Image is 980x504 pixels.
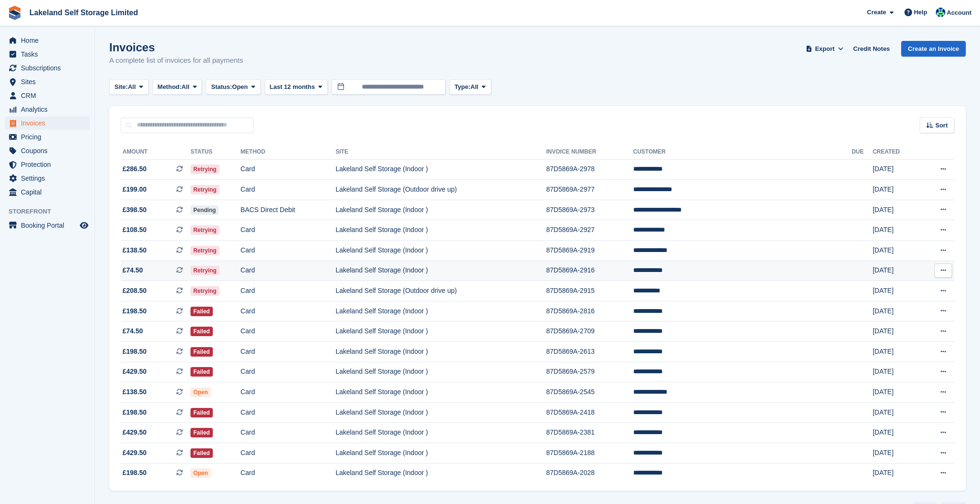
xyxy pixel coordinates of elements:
[867,8,886,17] span: Create
[5,219,90,232] a: menu
[335,423,546,443] td: Lakeland Self Storage (Indoor )
[873,342,920,362] td: [DATE]
[914,8,927,17] span: Help
[123,306,147,316] span: £198.50
[935,121,948,130] span: Sort
[21,34,78,47] span: Home
[123,286,147,296] span: £208.50
[240,200,335,220] td: BACS Direct Debit
[190,388,211,397] span: Open
[26,5,142,20] a: Lakeland Self Storage Limited
[240,342,335,362] td: Card
[240,220,335,241] td: Card
[335,463,546,483] td: Lakeland Self Storage (Indoor )
[109,55,243,66] p: A complete list of invoices for all payments
[123,225,147,235] span: £108.50
[5,116,90,130] a: menu
[240,463,335,483] td: Card
[546,402,633,423] td: 87D5869A-2418
[190,225,219,235] span: Retrying
[873,443,920,464] td: [DATE]
[873,180,920,200] td: [DATE]
[240,301,335,321] td: Card
[5,103,90,116] a: menu
[240,402,335,423] td: Card
[335,362,546,382] td: Lakeland Self Storage (Indoor )
[240,180,335,200] td: Card
[546,159,633,180] td: 87D5869A-2978
[190,428,213,437] span: Failed
[21,130,78,144] span: Pricing
[128,82,136,92] span: All
[335,382,546,403] td: Lakeland Self Storage (Indoor )
[546,301,633,321] td: 87D5869A-2816
[947,8,971,18] span: Account
[265,79,328,95] button: Last 12 months
[21,61,78,75] span: Subscriptions
[21,185,78,199] span: Capital
[121,145,190,160] th: Amount
[5,75,90,88] a: menu
[873,281,920,301] td: [DATE]
[181,82,190,92] span: All
[123,448,147,458] span: £429.50
[873,301,920,321] td: [DATE]
[804,41,846,57] button: Export
[5,158,90,171] a: menu
[8,6,22,20] img: stora-icon-8386f47178a22dfd0bd8f6a31ec36ba5ce8667c1dd55bd0f319d3a0aa187defe.svg
[123,367,147,377] span: £429.50
[901,41,966,57] a: Create an Invoice
[190,165,219,174] span: Retrying
[546,180,633,200] td: 87D5869A-2977
[152,79,202,95] button: Method: All
[190,246,219,255] span: Retrying
[240,443,335,464] td: Card
[335,281,546,301] td: Lakeland Self Storage (Outdoor drive up)
[873,402,920,423] td: [DATE]
[190,367,213,377] span: Failed
[114,82,128,92] span: Site:
[240,241,335,261] td: Card
[190,408,213,417] span: Failed
[546,423,633,443] td: 87D5869A-2381
[335,321,546,342] td: Lakeland Self Storage (Indoor )
[21,116,78,130] span: Invoices
[240,281,335,301] td: Card
[873,423,920,443] td: [DATE]
[21,89,78,102] span: CRM
[335,200,546,220] td: Lakeland Self Storage (Indoor )
[873,145,920,160] th: Created
[5,61,90,75] a: menu
[546,463,633,483] td: 87D5869A-2028
[546,261,633,281] td: 87D5869A-2916
[240,321,335,342] td: Card
[546,321,633,342] td: 87D5869A-2709
[190,205,219,215] span: Pending
[190,145,240,160] th: Status
[78,220,90,231] a: Preview store
[21,172,78,185] span: Settings
[123,205,147,215] span: £398.50
[5,34,90,47] a: menu
[190,347,213,357] span: Failed
[232,82,248,92] span: Open
[546,342,633,362] td: 87D5869A-2613
[335,402,546,423] td: Lakeland Self Storage (Indoor )
[270,82,315,92] span: Last 12 months
[873,200,920,220] td: [DATE]
[190,327,213,336] span: Failed
[873,220,920,241] td: [DATE]
[109,79,149,95] button: Site: All
[123,265,143,275] span: £74.50
[335,159,546,180] td: Lakeland Self Storage (Indoor )
[455,82,471,92] span: Type:
[5,144,90,157] a: menu
[936,8,945,17] img: Steve Aynsley
[849,41,894,57] a: Credit Notes
[211,82,232,92] span: Status:
[873,321,920,342] td: [DATE]
[5,130,90,144] a: menu
[546,241,633,261] td: 87D5869A-2919
[470,82,478,92] span: All
[633,145,852,160] th: Customer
